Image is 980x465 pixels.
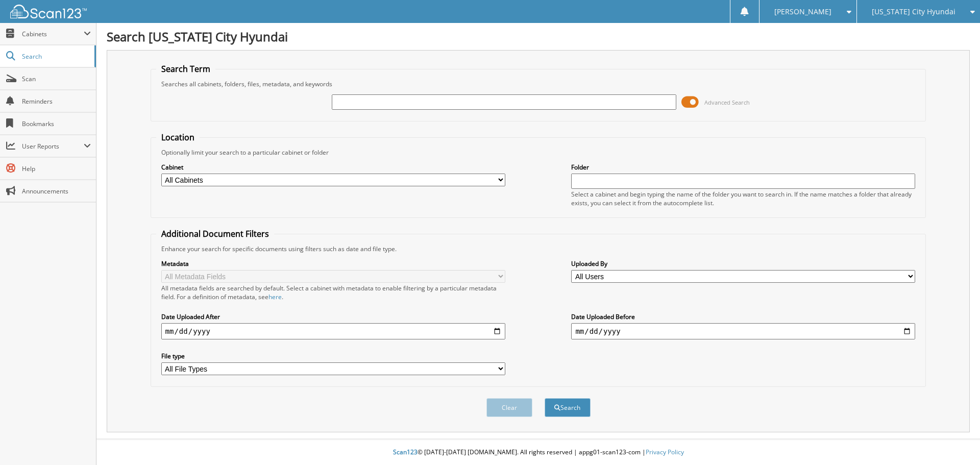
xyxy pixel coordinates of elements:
label: Cabinet [161,163,505,172]
button: Clear [486,398,532,417]
div: Optionally limit your search to a particular cabinet or folder [156,148,921,157]
span: Help [22,164,91,173]
a: Privacy Policy [646,448,684,456]
span: User Reports [22,142,84,151]
div: Select a cabinet and begin typing the name of the folder you want to search in. If the name match... [571,190,915,207]
img: scan123-logo-white.svg [10,5,87,18]
span: [PERSON_NAME] [774,9,831,15]
legend: Search Term [156,63,215,75]
span: Scan [22,75,91,83]
button: Search [545,398,591,417]
span: [US_STATE] City Hyundai [872,9,955,15]
h1: Search [US_STATE] City Hyundai [107,28,970,45]
label: Folder [571,163,915,172]
div: Enhance your search for specific documents using filters such as date and file type. [156,244,921,253]
span: Bookmarks [22,119,91,128]
label: Date Uploaded After [161,312,505,321]
label: Date Uploaded Before [571,312,915,321]
span: Cabinets [22,30,84,38]
legend: Additional Document Filters [156,228,274,239]
label: Metadata [161,259,505,268]
span: Announcements [22,187,91,195]
div: © [DATE]-[DATE] [DOMAIN_NAME]. All rights reserved | appg01-scan123-com | [96,440,980,465]
input: start [161,323,505,339]
span: Reminders [22,97,91,106]
label: File type [161,352,505,360]
a: here [268,292,282,301]
div: Searches all cabinets, folders, files, metadata, and keywords [156,80,921,88]
span: Search [22,52,89,61]
legend: Location [156,132,200,143]
input: end [571,323,915,339]
span: Advanced Search [704,99,750,106]
span: Scan123 [393,448,418,456]
label: Uploaded By [571,259,915,268]
div: All metadata fields are searched by default. Select a cabinet with metadata to enable filtering b... [161,284,505,301]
